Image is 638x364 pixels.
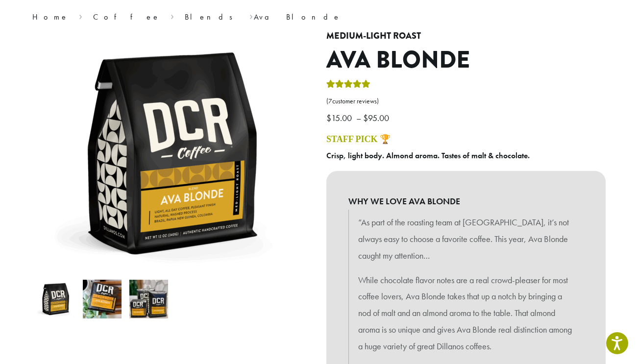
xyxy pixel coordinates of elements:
nav: Breadcrumb [32,11,606,23]
bdi: 95.00 [363,112,392,123]
a: Home [32,12,69,22]
span: › [171,8,174,23]
h4: Medium-Light Roast [326,31,606,42]
bdi: 15.00 [326,112,354,123]
span: › [249,8,253,23]
div: Rated 5.00 out of 5 [326,78,370,93]
p: While chocolate flavor notes are a real crowd-pleaser for most coffee lovers, Ava Blonde takes th... [358,272,574,355]
span: 7 [328,97,332,105]
img: Ava Blonde - Image 2 [83,280,122,318]
img: Ava Blonde - Image 3 [129,280,168,318]
p: “As part of the roasting team at [GEOGRAPHIC_DATA], it’s not always easy to choose a favorite cof... [358,214,574,264]
img: Ava Blonde [36,280,75,318]
h1: Ava Blonde [326,46,606,74]
b: Crisp, light body. Almond aroma. Tastes of malt & chocolate. [326,150,530,161]
span: › [79,8,82,23]
a: Coffee [93,12,160,22]
a: STAFF PICK 🏆 [326,134,391,144]
b: WHY WE LOVE AVA BLONDE [348,193,584,210]
a: Blends [185,12,239,22]
span: $ [326,112,331,123]
a: (7customer reviews) [326,97,606,106]
span: – [356,112,361,123]
span: $ [363,112,368,123]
